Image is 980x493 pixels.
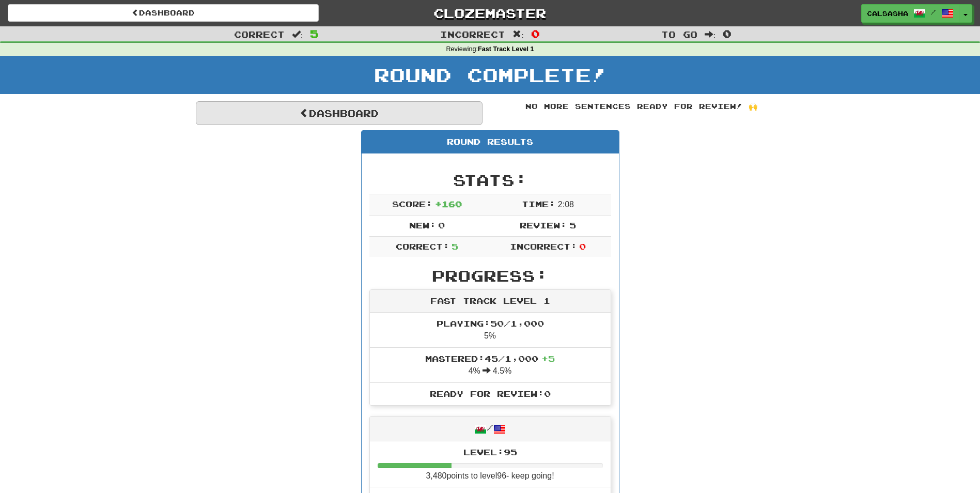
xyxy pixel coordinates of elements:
[370,313,611,348] li: 5%
[520,220,567,230] span: Review:
[440,29,505,39] span: Incorrect
[370,441,611,488] li: 3,480 points to level 96 - keep going!
[370,347,611,383] li: 4% 4.5%
[310,27,319,40] span: 5
[512,30,524,39] span: :
[369,267,611,284] h2: Progress:
[931,8,936,16] span: /
[292,30,303,39] span: :
[369,172,611,189] h2: Stats:
[661,29,697,39] span: To go
[510,241,577,251] span: Incorrect:
[334,4,645,22] a: Clozemaster
[370,290,611,313] div: Fast Track Level 1
[705,30,716,39] span: :
[569,220,576,230] span: 5
[558,200,574,209] span: 2 : 0 8
[370,417,611,441] div: /
[430,389,551,398] span: Ready for Review: 0
[234,29,285,39] span: Correct
[522,199,555,209] span: Time:
[4,65,976,85] h1: Round Complete!
[463,447,517,457] span: Level: 95
[867,9,908,18] span: calsasha
[362,131,619,153] div: Round Results
[438,220,445,230] span: 0
[409,220,436,230] span: New:
[437,318,544,328] span: Playing: 50 / 1,000
[541,353,555,363] span: + 5
[579,241,586,251] span: 0
[396,241,449,251] span: Correct:
[452,241,458,251] span: 5
[196,101,483,125] a: Dashboard
[498,101,785,112] div: No more sentences ready for review! 🙌
[392,199,432,209] span: Score:
[478,45,534,53] strong: Fast Track Level 1
[723,27,732,40] span: 0
[435,199,462,209] span: + 160
[8,4,319,22] a: Dashboard
[425,353,555,363] span: Mastered: 45 / 1,000
[861,4,959,23] a: calsasha /
[531,27,540,40] span: 0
